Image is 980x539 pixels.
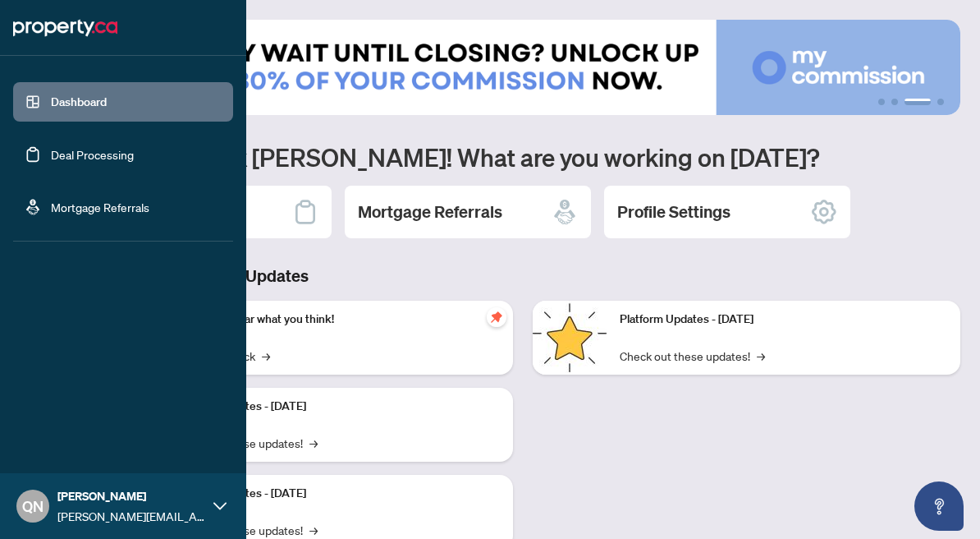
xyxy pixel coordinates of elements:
[172,398,500,416] p: Platform Updates - [DATE]
[51,147,134,162] a: Deal Processing
[620,311,947,329] p: Platform Updates - [DATE]
[309,434,318,452] span: →
[85,20,960,115] img: Slide 2
[617,200,730,223] h2: Profile Settings
[757,347,765,365] span: →
[878,99,885,105] button: 1
[914,481,964,531] button: Open asap
[57,507,205,525] span: [PERSON_NAME][EMAIL_ADDRESS][DOMAIN_NAME]
[51,94,107,109] a: Dashboard
[904,99,931,105] button: 3
[487,307,506,327] span: pushpin
[533,301,607,375] img: Platform Updates - June 23, 2025
[891,99,898,105] button: 2
[172,485,500,503] p: Platform Updates - [DATE]
[57,487,205,505] span: [PERSON_NAME]
[620,347,765,365] a: Check out these updates!→
[309,521,318,539] span: →
[13,15,117,41] img: logo
[51,200,149,214] a: Mortgage Referrals
[358,200,502,223] h2: Mortgage Referrals
[85,265,960,288] h3: Brokerage & Industry Updates
[262,347,270,365] span: →
[22,495,44,518] span: QN
[172,311,500,329] p: We want to hear what you think!
[85,141,960,173] h1: Welcome back [PERSON_NAME]! What are you working on [DATE]?
[937,99,944,105] button: 4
